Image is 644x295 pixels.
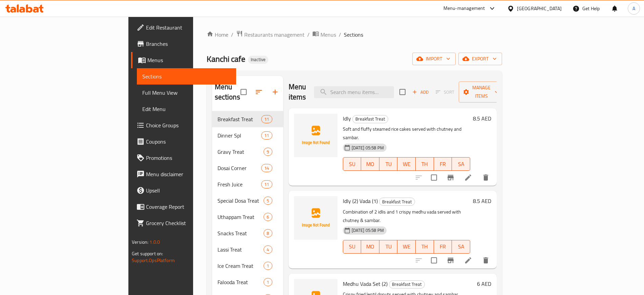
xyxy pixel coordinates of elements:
span: 14 [262,165,272,171]
span: Falooda Treat [217,278,264,286]
span: Upsell [146,186,230,195]
a: Coverage Report [131,199,236,215]
span: Select section [395,85,410,99]
span: Dinner Spl [217,131,262,140]
button: SA [452,157,470,171]
button: TH [416,157,434,171]
a: Full Menu View [137,85,236,101]
div: items [264,197,272,205]
span: export [464,55,497,63]
button: FR [434,157,452,171]
span: Fresh Juice [217,180,262,188]
a: Menus [312,30,336,39]
span: TU [382,159,395,169]
span: MO [364,242,377,252]
span: SU [346,159,359,169]
span: Full Menu View [142,89,230,97]
button: export [458,53,502,65]
span: Menus [147,56,230,64]
span: Add item [410,87,431,97]
span: 4 [264,246,272,253]
div: Breakfast Treat11 [212,111,283,127]
span: TH [418,159,431,169]
a: Support.OpsPlatform [132,256,175,265]
button: Manage items [459,81,504,103]
span: Choice Groups [146,121,230,129]
div: Inactive [248,56,268,64]
div: Breakfast Treat [379,198,415,206]
a: Branches [131,36,236,52]
button: MO [361,157,379,171]
span: Idly (2) Vada (1) [343,196,378,206]
span: Grocery Checklist [146,219,230,227]
span: [DATE] 05:58 PM [349,145,387,151]
img: Idly [294,114,337,157]
span: Lassi Treat [217,245,264,254]
span: 1 [264,263,272,269]
div: Snacks Treat8 [212,225,283,241]
span: Branches [146,40,230,48]
span: Version: [132,238,148,246]
span: Coverage Report [146,203,230,211]
span: Select all sections [236,85,251,99]
a: Grocery Checklist [131,215,236,231]
span: FR [437,159,450,169]
span: Sort sections [251,84,267,100]
span: Ice Cream Treat [217,262,264,270]
span: 11 [262,116,272,123]
span: Promotions [146,154,230,162]
div: Special Dosa Treat5 [212,192,283,209]
div: items [261,115,272,123]
span: Breakfast Treat [353,115,388,123]
span: 1 [264,279,272,285]
span: Add [411,88,430,96]
span: Sections [344,31,363,39]
span: 6 [264,214,272,220]
span: Menu disclaimer [146,170,230,178]
span: Edit Restaurant [146,23,230,32]
h6: 6 AED [477,279,491,289]
a: Edit Restaurant [131,19,236,36]
p: Combination of 2 idlis and 1 crispy medhu vada served with chutney & sambar. [343,208,470,225]
p: Soft and fluffy steamed rice cakes served with chutney and sambar. [343,125,470,142]
h6: 8.5 AED [473,114,491,123]
a: Edit menu item [464,256,472,264]
span: Coupons [146,137,230,146]
span: Idly [343,113,351,124]
span: Select to update [427,170,441,185]
div: items [264,262,272,270]
span: Manage items [464,84,499,100]
div: Special Dosa Treat [217,197,264,205]
span: Breakfast Treat [389,280,424,288]
span: 11 [262,181,272,188]
a: Promotions [131,150,236,166]
span: MO [364,159,377,169]
span: Edit Menu [142,105,230,113]
button: WE [397,157,416,171]
img: Idly (2) Vada (1) [294,196,337,240]
button: import [412,53,456,65]
div: items [264,229,272,237]
button: Branch-specific-item [442,169,459,186]
h2: Menu items [289,82,306,102]
button: TH [416,240,434,254]
span: WE [400,242,413,252]
button: MO [361,240,379,254]
span: TH [418,242,431,252]
a: Menu disclaimer [131,166,236,182]
span: Sections [142,72,230,80]
div: items [264,213,272,221]
span: Uthappam Treat [217,213,264,221]
nav: breadcrumb [207,30,502,39]
span: 8 [264,230,272,237]
h6: 8.5 AED [473,196,491,206]
div: Uthappam Treat6 [212,209,283,225]
span: SA [455,159,468,169]
li: / [339,31,341,39]
div: Dinner Spl11 [212,127,283,144]
span: Restaurants management [244,31,305,39]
